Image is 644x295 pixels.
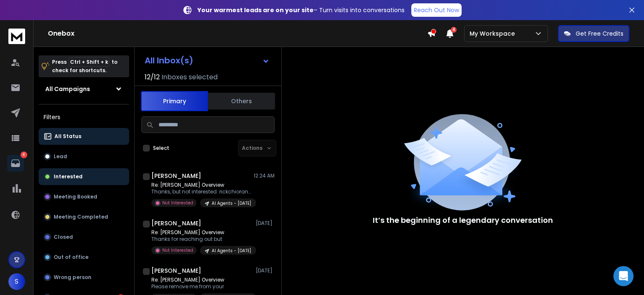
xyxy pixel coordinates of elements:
[45,85,90,93] h1: All Campaigns
[39,111,129,123] h3: Filters
[411,3,462,17] a: Reach Out Now
[48,29,427,39] h1: Onebox
[151,266,201,275] h1: [PERSON_NAME]
[151,283,252,290] p: Please remove me from your
[141,91,208,111] button: Primary
[162,247,193,253] p: Not Interested
[558,25,629,42] button: Get Free Credits
[256,220,275,227] p: [DATE]
[212,248,251,254] p: AI Agents - [DATE]
[197,6,314,14] strong: Your warmest leads are on your site
[7,155,24,172] a: 4
[39,269,129,286] button: Wrong person
[151,219,201,227] h1: [PERSON_NAME]
[576,29,623,38] p: Get Free Credits
[54,173,83,180] p: Interested
[54,274,91,281] p: Wrong person
[151,172,201,180] h1: [PERSON_NAME]
[451,27,457,33] span: 4
[212,200,251,206] p: AI Agents - [DATE]
[39,188,129,205] button: Meeting Booked
[254,172,275,179] p: 12:24 AM
[470,29,518,38] p: My Workspace
[151,182,252,188] p: Re: [PERSON_NAME] Overview
[151,277,252,283] p: Re: [PERSON_NAME] Overview
[145,72,160,82] span: 12 / 12
[153,145,169,151] label: Select
[373,214,553,226] p: It’s the beginning of a legendary conversation
[39,229,129,245] button: Closed
[69,57,109,67] span: Ctrl + Shift + k
[151,236,252,243] p: Thanks for reaching out but
[54,153,67,160] p: Lead
[39,168,129,185] button: Interested
[39,81,129,97] button: All Campaigns
[613,266,634,286] div: Open Intercom Messenger
[197,6,405,14] p: – Turn visits into conversations
[208,92,275,110] button: Others
[161,72,218,82] h3: Inboxes selected
[8,273,25,290] button: S
[162,200,193,206] p: Not Interested
[55,133,81,140] p: All Status
[54,254,88,261] p: Out of office
[8,29,25,44] img: logo
[151,188,252,195] p: Thanks, but not interested. rickchiorando
[39,128,129,145] button: All Status
[54,214,108,220] p: Meeting Completed
[52,58,117,75] p: Press to check for shortcuts.
[39,148,129,165] button: Lead
[138,52,276,69] button: All Inbox(s)
[256,267,275,274] p: [DATE]
[145,56,193,65] h1: All Inbox(s)
[39,209,129,225] button: Meeting Completed
[54,234,73,240] p: Closed
[151,229,252,236] p: Re: [PERSON_NAME] Overview
[39,249,129,266] button: Out of office
[21,151,27,158] p: 4
[54,193,97,200] p: Meeting Booked
[414,6,459,14] p: Reach Out Now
